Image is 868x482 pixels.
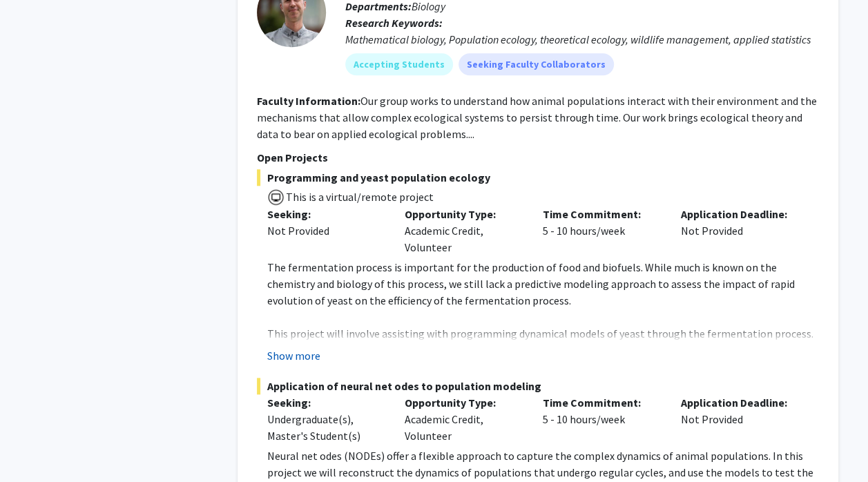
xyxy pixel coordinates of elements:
[267,394,385,411] p: Seeking:
[345,31,819,48] div: Mathematical biology, Population ecology, theoretical ecology, wildlife management, applied stati...
[257,94,360,108] b: Faculty Information:
[543,206,660,222] p: Time Commitment:
[394,394,532,444] div: Academic Credit, Volunteer
[681,206,798,222] p: Application Deadline:
[671,394,809,444] div: Not Provided
[267,259,819,309] p: The fermentation process is important for the production of food and biofuels. While much is know...
[257,149,819,166] p: Open Projects
[671,206,809,256] div: Not Provided
[257,94,817,141] fg-read-more: Our group works to understand how animal populations interact with their environment and the mech...
[267,222,385,239] div: Not Provided
[267,325,819,375] p: This project will involve assisting with programming dynamical models of yeast through the fermen...
[284,190,434,204] span: This is a virtual/remote project
[532,206,671,256] div: 5 - 10 hours/week
[257,169,819,186] span: Programming and yeast population ecology
[267,411,385,444] div: Undergraduate(s), Master's Student(s)
[394,206,532,256] div: Academic Credit, Volunteer
[10,420,59,472] iframe: Chat
[345,16,443,30] b: Research Keywords:
[267,206,385,222] p: Seeking:
[532,394,671,444] div: 5 - 10 hours/week
[257,378,819,394] span: Application of neural net odes to population modeling
[681,394,798,411] p: Application Deadline:
[267,347,320,364] button: Show more
[459,53,614,75] mat-chip: Seeking Faculty Collaborators
[405,394,522,411] p: Opportunity Type:
[405,206,522,222] p: Opportunity Type:
[543,394,660,411] p: Time Commitment:
[345,53,453,75] mat-chip: Accepting Students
